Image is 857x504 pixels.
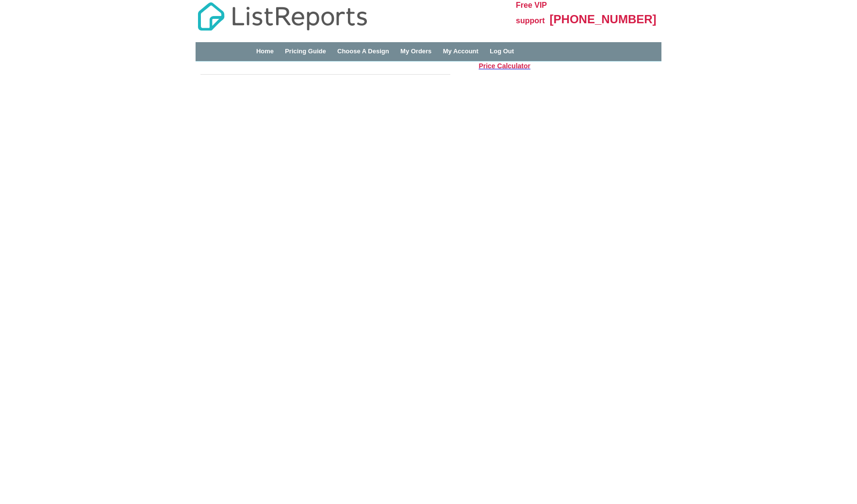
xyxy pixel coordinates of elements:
[443,47,478,55] a: My Account
[337,47,389,55] a: Choose A Design
[256,47,274,55] a: Home
[490,47,514,55] a: Log Out
[516,1,547,25] span: Free VIP support
[400,47,431,55] a: My Orders
[478,62,530,70] a: Price Calculator
[285,47,326,55] a: Pricing Guide
[550,13,657,26] span: [PHONE_NUMBER]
